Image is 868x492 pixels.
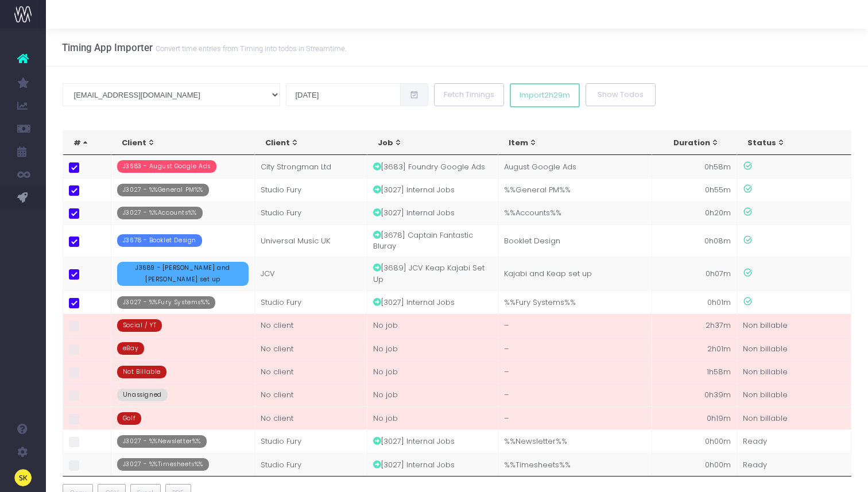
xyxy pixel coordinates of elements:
div: Client [122,137,237,149]
span: J3027 - %%General PM%% [117,184,209,196]
td: City Strongman Ltd [255,155,367,178]
td: Booklet Design [498,224,653,257]
span: Unassigned [117,389,168,401]
td: No client [255,337,367,360]
div: Item [509,137,635,149]
td: %%General PM%% [498,178,653,201]
td: Studio Fury [255,453,367,476]
td: 0h01m [652,290,737,313]
td: Studio Fury [255,202,367,224]
td: – [498,313,653,336]
td: No client [255,360,367,383]
th: Job: activate to sort column ascending [367,131,498,155]
span: J3678 - Booklet Design [117,234,202,247]
td: Non billable [737,406,851,429]
span: J3683 - August Google Ads [117,160,216,173]
th: Client: activate to sort column ascending [111,131,255,155]
td: 1h58m [652,360,737,383]
td: No job [367,360,498,383]
span: Not Billable [117,366,166,378]
div: Duration [662,137,719,149]
td: Studio Fury [255,429,367,452]
th: Duration: activate to sort column ascending [652,131,737,155]
td: Kajabi and Keap set up [498,257,653,290]
th: Client: activate to sort column ascending [255,131,367,155]
span: J3689 - [PERSON_NAME] and [PERSON_NAME] set up [117,262,249,286]
td: No job [367,337,498,360]
td: 0h55m [652,178,737,201]
td: [3027] Internal Jobs [367,178,498,201]
td: No client [255,383,367,406]
td: %%Fury Systems%% [498,290,653,313]
td: August Google Ads [498,155,653,178]
th: Status: activate to sort column ascending [737,131,851,155]
h3: Timing App Importer [62,42,347,53]
td: [3027] Internal Jobs [367,290,498,313]
td: 0h00m [652,453,737,476]
div: Client [265,137,349,149]
td: [3027] Internal Jobs [367,453,498,476]
td: No client [255,406,367,429]
div: # [73,137,100,149]
td: 0h20m [652,202,737,224]
td: No job [367,406,498,429]
button: Import2h29m [510,83,580,107]
td: 2h01m [652,337,737,360]
img: images/default_profile_image.png [14,469,32,486]
td: [3683] Foundry Google Ads [367,155,498,178]
td: – [498,406,653,429]
td: Non billable [737,337,851,360]
td: [3027] Internal Jobs [367,202,498,224]
td: 0h39m [652,383,737,406]
td: %%Accounts%% [498,202,653,224]
span: 2h29m [544,91,570,100]
td: – [498,337,653,360]
div: Status [747,137,834,149]
td: [3678] Captain Fantastic Bluray [367,224,498,257]
span: J3027 - %%Accounts%% [117,207,203,219]
span: J3027 - %%Fury Systems%% [117,296,215,309]
td: Universal Music UK [255,224,367,257]
div: Job [378,137,480,149]
td: 0h07m [652,257,737,290]
td: [3689] JCV Keap Kajabi Set Up [367,257,498,290]
td: Ready [737,453,851,476]
button: Fetch Timings [434,83,504,106]
th: # [63,131,111,155]
span: Golf [117,412,141,425]
input: Select date [286,83,401,106]
td: [3027] Internal Jobs [367,429,498,452]
td: 0h08m [652,224,737,257]
td: No job [367,313,498,336]
td: Ready [737,429,851,452]
span: J3027 - %%Timesheets%% [117,458,209,471]
td: Non billable [737,360,851,383]
th: Item: activate to sort column ascending [498,131,653,155]
td: Studio Fury [255,290,367,313]
td: 0h19m [652,406,737,429]
td: – [498,360,653,383]
td: 0h00m [652,429,737,452]
td: No job [367,383,498,406]
td: – [498,383,653,406]
td: No client [255,313,367,336]
td: JCV [255,257,367,290]
span: eBay [117,342,144,355]
td: Studio Fury [255,178,367,201]
span: J3027 - %%Newsletter%% [117,435,207,448]
td: %%Newsletter%% [498,429,653,452]
td: Non billable [737,313,851,336]
span: Social / YT [117,319,162,332]
small: Convert time entries from Timing into todos in Streamtime. [153,42,347,53]
td: %%Timesheets%% [498,453,653,476]
td: Non billable [737,383,851,406]
td: 2h37m [652,313,737,336]
td: 0h58m [652,155,737,178]
button: Show Todos [586,83,656,106]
